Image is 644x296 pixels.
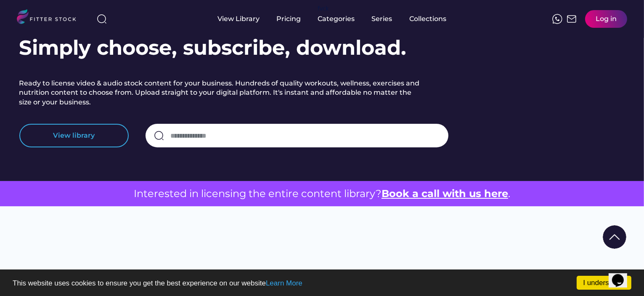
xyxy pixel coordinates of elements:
img: LOGO.svg [17,9,83,27]
a: Learn More [266,279,302,287]
h2: Ready to license video & audio stock content for your business. Hundreds of quality workouts, wel... [19,79,423,107]
div: Pricing [277,14,301,24]
a: I understand! [577,276,631,290]
iframe: chat widget [609,262,636,288]
div: Collections [410,14,447,24]
img: meteor-icons_whatsapp%20%281%29.svg [552,14,562,24]
button: View library [19,124,129,147]
h2: How it works [19,264,157,293]
div: Series [372,14,393,24]
div: Categories [318,14,355,24]
a: Book a call with us here [382,187,508,200]
img: search-normal%203.svg [97,14,107,24]
div: View Library [218,14,260,24]
img: Group%201000002322%20%281%29.svg [603,225,626,249]
p: This website uses cookies to ensure you get the best experience on our website [13,280,631,287]
div: Log in [596,14,617,24]
div: fvck [318,4,329,13]
img: Frame%2051.svg [567,14,577,24]
img: search-normal.svg [154,131,164,141]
